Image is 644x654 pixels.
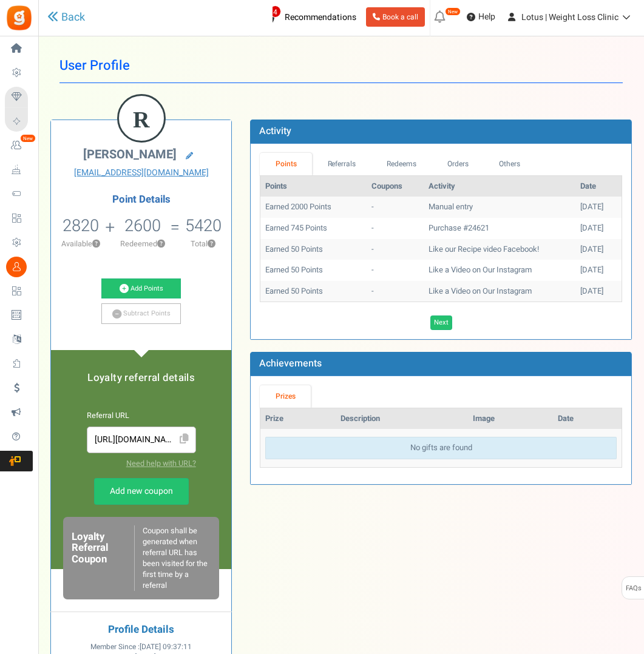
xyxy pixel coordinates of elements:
a: New [5,135,33,156]
td: - [367,218,424,239]
span: Click to Copy [175,429,194,450]
h5: 5420 [185,217,222,235]
div: Coupon shall be generated when referral URL has been visited for the first time by a referral [134,525,211,591]
h4: Profile Details [60,624,222,636]
td: Like our Recipe video Facebook! [424,239,575,260]
a: Points [260,153,312,175]
h6: Loyalty Referral Coupon [72,531,134,585]
h5: 2600 [124,217,161,235]
td: Earned 2000 Points [260,197,367,218]
a: Add new coupon [94,478,189,505]
a: Next [430,315,452,330]
h1: User Profile [59,49,623,83]
span: Manual entry [429,201,473,212]
td: Earned 50 Points [260,260,367,281]
button: ? [92,240,100,248]
th: Points [260,176,367,197]
span: Member Since : [90,642,192,652]
th: Activity [424,176,575,197]
h5: Loyalty referral details [63,373,219,383]
th: Coupons [367,176,424,197]
span: 2820 [63,214,99,238]
p: Total [181,238,225,249]
th: Description [336,408,468,430]
a: Prizes [260,385,311,408]
td: - [367,197,424,218]
a: Need help with URL? [126,458,196,469]
b: Activity [259,124,291,138]
a: Subtract Points [101,303,181,324]
td: - [367,260,424,281]
a: Referrals [312,153,371,175]
th: Prize [260,408,336,430]
div: [DATE] [580,223,617,234]
td: Earned 50 Points [260,239,367,260]
th: Date [575,176,622,197]
em: New [20,134,36,143]
em: New [445,7,461,16]
td: Earned 745 Points [260,218,367,239]
td: Like a Video on Our Instagram [424,281,575,302]
span: 4 [269,5,281,18]
span: Lotus | Weight Loss Clinic [521,11,619,24]
td: Earned 50 Points [260,281,367,302]
a: Help [462,7,500,27]
th: Date [553,408,622,430]
a: 4 Recommendations [255,7,361,27]
td: Like a Video on Our Instagram [424,260,575,281]
span: [PERSON_NAME] [83,146,177,163]
button: ? [157,240,165,248]
div: [DATE] [580,286,617,297]
p: Available [57,238,104,249]
h4: Point Details [51,194,231,205]
a: Others [484,153,536,175]
a: Book a call [366,7,425,27]
span: [DATE] 09:37:11 [140,642,192,652]
p: Redeemed [116,238,169,249]
div: No gifts are found [265,437,617,459]
th: Image [468,408,553,430]
div: [DATE] [580,201,617,213]
img: Gratisfaction [5,4,33,32]
a: Redeems [371,153,432,175]
td: - [367,239,424,260]
span: Recommendations [285,11,356,24]
a: [EMAIL_ADDRESS][DOMAIN_NAME] [60,167,222,179]
td: Purchase #24621 [424,218,575,239]
div: [DATE] [580,244,617,255]
div: [DATE] [580,265,617,276]
b: Achievements [259,356,322,371]
h6: Referral URL [87,412,196,420]
a: Orders [432,153,484,175]
span: Help [475,11,495,23]
figcaption: R [119,96,164,143]
button: ? [208,240,215,248]
a: Add Points [101,278,181,299]
span: FAQs [625,577,642,600]
td: - [367,281,424,302]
